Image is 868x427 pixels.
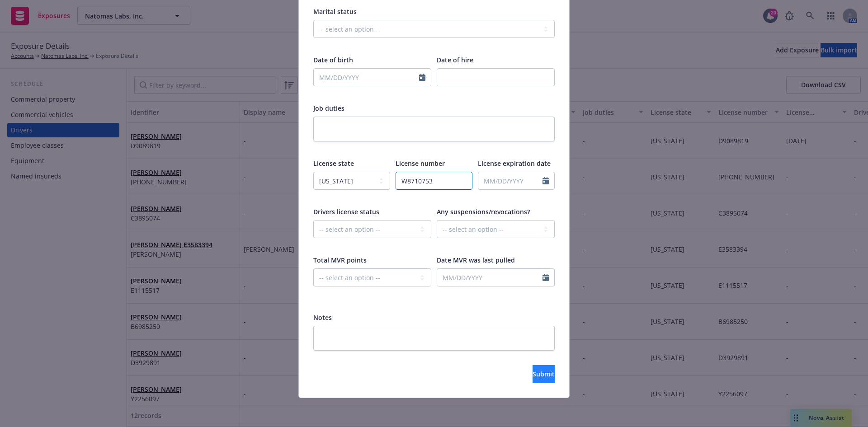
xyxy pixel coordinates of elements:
[396,159,445,168] span: License number
[542,274,549,281] svg: Calendar
[437,269,542,286] input: MM/DD/YYYY
[533,370,555,378] span: Submit
[313,256,367,264] span: Total MVR points
[437,256,515,264] span: Date MVR was last pulled
[313,56,353,64] span: Date of birth
[478,172,542,189] input: MM/DD/YYYY
[313,159,354,168] span: License state
[313,207,379,216] span: Drivers license status
[437,207,530,216] span: Any suspensions/revocations?
[419,74,425,81] svg: Calendar
[437,56,473,64] span: Date of hire
[542,177,549,184] svg: Calendar
[313,313,332,322] span: Notes
[478,159,551,168] span: License expiration date
[313,7,357,16] span: Marital status
[314,69,419,86] input: MM/DD/YYYY
[533,365,555,383] button: Submit
[313,104,344,113] span: Job duties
